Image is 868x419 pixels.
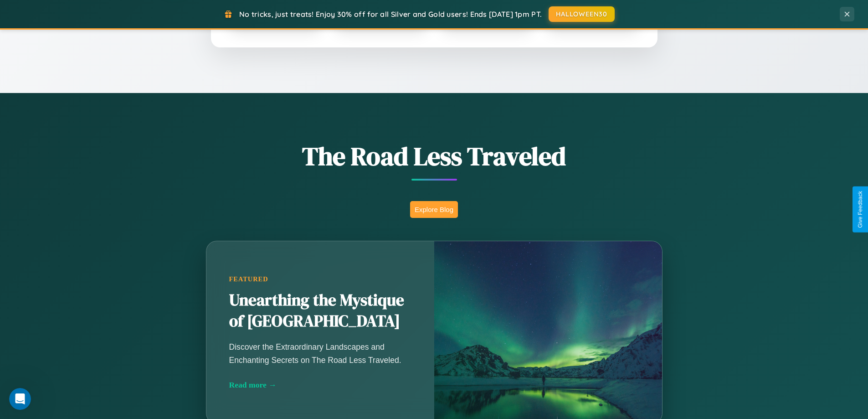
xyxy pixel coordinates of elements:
h1: The Road Less Traveled [161,139,708,174]
div: Read more → [229,380,411,390]
div: Give Feedback [857,191,863,228]
h2: Unearthing the Mystique of [GEOGRAPHIC_DATA] [229,290,411,332]
iframe: Intercom live chat [9,388,31,410]
span: No tricks, just treats! Enjoy 30% off for all Silver and Gold users! Ends [DATE] 1pm PT. [239,10,542,19]
p: Discover the Extraordinary Landscapes and Enchanting Secrets on The Road Less Traveled. [229,341,411,366]
button: HALLOWEEN30 [549,6,615,22]
button: Explore Blog [410,201,458,218]
div: Featured [229,275,411,283]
